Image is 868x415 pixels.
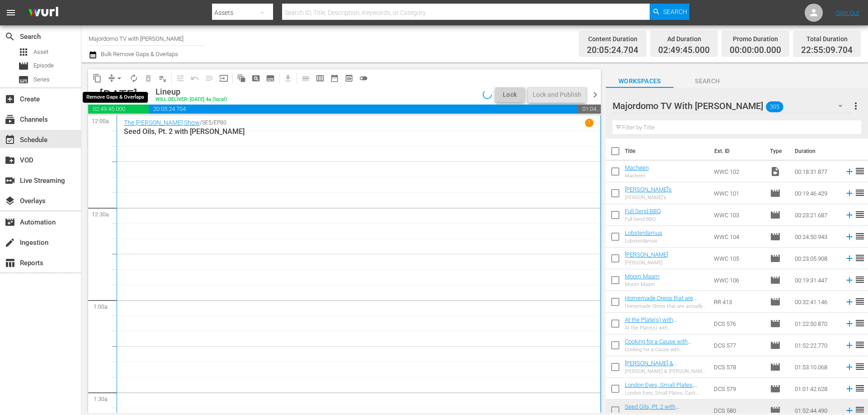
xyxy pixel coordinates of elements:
span: Search [674,76,741,87]
span: date_range_outlined [330,74,339,83]
td: WWC 105 [710,248,766,269]
span: Episode [770,296,781,307]
span: 20:05:24.704 [587,45,638,56]
span: Ingestion [5,237,15,248]
svg: Add to Schedule [844,340,854,350]
div: Total Duration [801,33,853,45]
span: reorder [854,296,865,307]
span: reorder [854,253,865,263]
div: London Eyes, Small Plates, Can't Lose [625,390,707,396]
div: [PERSON_NAME] & [PERSON_NAME] Talk About 'The Bear': Season 4 Pt. 1 [625,368,707,374]
a: At the Plate(s) with [PERSON_NAME] [625,316,677,330]
a: Sign Out [836,9,859,16]
span: autorenew_outlined [129,74,138,83]
td: 01:01:42.628 [791,378,841,400]
span: Episode [770,231,781,242]
span: reorder [854,209,865,220]
div: Homemade Oreos that are actually worth making at home [625,303,707,309]
svg: Add to Schedule [844,188,854,198]
a: The [PERSON_NAME] Show [124,119,200,126]
span: 02:49:45.000 [88,105,149,114]
span: Series [33,75,50,84]
td: DCS 579 [710,378,766,400]
div: Majordomo TV With [PERSON_NAME] [613,93,851,119]
span: reorder [854,231,865,242]
th: Duration [789,138,844,164]
svg: Add to Schedule [844,275,854,285]
span: 22:55:09.704 [801,45,853,56]
svg: Add to Schedule [844,210,854,220]
span: Create Search Block [249,71,263,86]
td: WWC 106 [710,269,766,291]
span: more_vert [850,100,861,111]
span: Month Calendar View [327,71,342,86]
span: 02:49:45.000 [658,45,710,56]
span: 24 hours Lineup View is OFF [356,71,371,86]
span: Week Calendar View [313,71,327,86]
span: Reports [5,258,15,268]
div: [PERSON_NAME] [625,260,668,266]
a: Cooking for a Cause with [PERSON_NAME] [625,338,691,352]
td: 00:19:31.447 [791,269,841,291]
span: input [219,74,228,83]
p: / [200,119,202,126]
span: compress [107,74,116,83]
span: 305 [766,97,783,116]
span: arrow_drop_down [115,74,124,83]
span: Series [18,74,29,85]
span: chevron_left [88,89,99,100]
span: Lock [499,90,521,100]
span: Episode [770,340,781,351]
span: Download as CSV [278,69,295,87]
button: Search [650,4,689,20]
span: Update Metadata from Key Asset [217,71,231,86]
a: Full Send BBQ [625,208,661,215]
div: Cooking for a Cause with [PERSON_NAME] [625,347,707,353]
svg: Add to Schedule [844,384,854,394]
button: Lock and Publish [528,86,586,103]
span: 00:00:00.000 [730,45,781,56]
span: Episode [770,253,781,264]
span: preview_outlined [344,74,354,83]
a: [PERSON_NAME]'s [625,186,672,193]
span: auto_awesome_motion_outlined [237,74,246,83]
div: At the Plate(s) with [PERSON_NAME] [625,325,707,331]
span: 20:05:24.704 [149,105,578,114]
span: Live Streaming [5,175,15,186]
span: toggle_off [359,74,368,83]
span: reorder [854,187,865,198]
td: DCS 578 [710,356,766,378]
span: reorder [854,166,865,176]
td: 00:19:46.429 [791,182,841,204]
p: Seed Oils, Pt. 2 with [PERSON_NAME] [124,127,594,136]
span: reorder [854,274,865,285]
div: Lock and Publish [533,86,581,103]
td: WWC 101 [710,182,766,204]
span: Search [5,31,15,42]
span: Overlays [5,196,15,206]
span: reorder [854,339,865,350]
span: Video [770,166,781,177]
span: subtitles_outlined [266,74,275,83]
span: Episode [770,318,781,329]
span: Episode [770,210,781,220]
td: WWC 102 [710,161,766,182]
span: Episode [770,188,781,199]
div: WILL DELIVER: [DATE] 4a (local) [156,97,227,103]
span: Fill episodes with ad slates [202,71,217,86]
a: Homemade Oreos that are actually worth making at home [625,295,703,308]
td: 01:52:22.770 [791,334,841,356]
span: Episode [770,383,781,394]
img: ans4CAIJ8jUAAAAAAAAAAAAAAAAAAAAAAAAgQb4GAAAAAAAAAAAAAAAAAAAAAAAAJMjXAAAAAAAAAAAAAAAAAAAAAAAAgAT5G... [22,2,65,24]
td: RR 413 [710,291,766,313]
p: 1 [588,119,591,126]
span: reorder [854,361,865,372]
div: Lobsterdamus [625,238,662,244]
svg: Add to Schedule [844,253,854,263]
a: Moom Maam [625,273,660,280]
td: WWC 103 [710,204,766,226]
span: Create Series Block [263,71,278,86]
td: 00:23:05.908 [791,248,841,269]
div: [DATE] [99,87,137,102]
span: Asset [18,47,29,57]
